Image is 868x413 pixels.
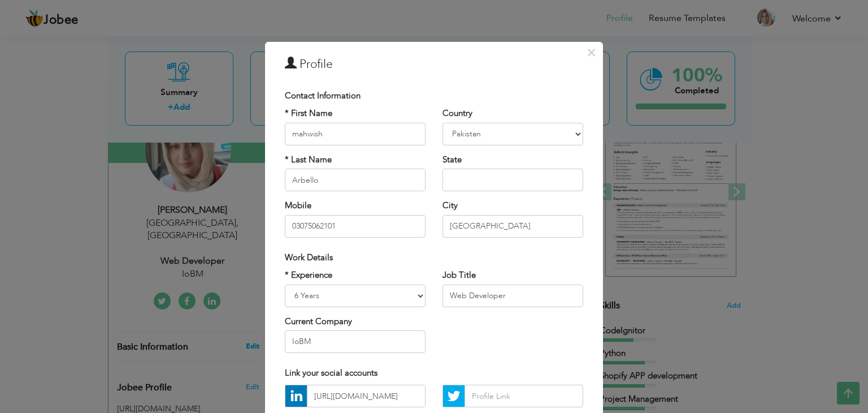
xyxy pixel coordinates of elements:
input: Profile Link [465,385,583,407]
label: Current Company [285,316,352,328]
span: × [587,42,596,63]
span: Work Details [285,252,333,263]
input: Profile Link [307,385,426,407]
label: * First Name [285,107,332,119]
span: Link your social accounts [285,367,377,378]
img: Twitter [443,385,465,407]
label: * Last Name [285,154,332,166]
img: linkedin [285,385,307,407]
label: * Experience [285,269,332,281]
label: Job Title [442,269,476,281]
label: Mobile [285,200,311,212]
button: Close [582,44,600,62]
label: City [442,200,458,212]
label: State [442,154,462,166]
h3: Profile [285,56,583,73]
span: Contact Information [285,90,361,101]
label: Country [442,107,472,119]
